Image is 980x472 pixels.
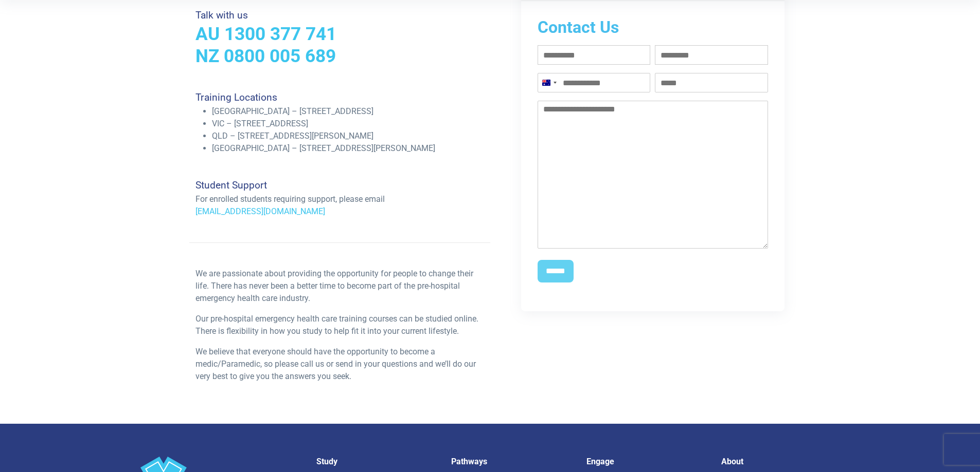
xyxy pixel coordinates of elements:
[316,457,439,466] h5: Study
[212,130,484,142] li: QLD – [STREET_ADDRESS][PERSON_NAME]
[195,268,484,305] p: We are passionate about providing the opportunity for people to change their life. There has neve...
[195,313,484,337] p: Our pre-hospital emergency health care training courses can be studied online. There is flexibili...
[195,91,484,103] h4: Training Locations
[212,105,484,118] li: [GEOGRAPHIC_DATA] – [STREET_ADDRESS]
[195,193,484,205] p: For enrolled students requiring support, please email
[721,457,844,466] h5: About
[195,9,484,21] h4: Talk with us
[195,179,484,191] h4: Student Support
[586,457,709,466] h5: Engage
[538,73,560,92] button: Selected country
[195,206,325,216] a: [EMAIL_ADDRESS][DOMAIN_NAME]
[212,142,484,155] li: [GEOGRAPHIC_DATA] – [STREET_ADDRESS][PERSON_NAME]
[538,17,769,37] h2: Contact Us
[195,45,336,67] a: NZ 0800 005 689
[451,457,574,466] h5: Pathways
[195,23,336,45] a: AU 1300 377 741
[195,346,484,383] p: We believe that everyone should have the opportunity to become a medic/Paramedic, so please call ...
[212,118,484,130] li: VIC – [STREET_ADDRESS]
